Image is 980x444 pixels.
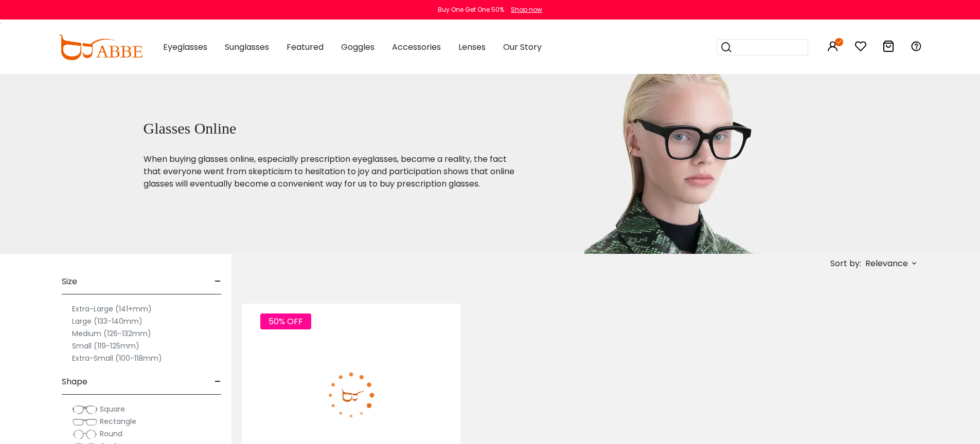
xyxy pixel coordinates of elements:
span: Our Story [503,41,542,53]
span: Shape [62,369,87,394]
h1: Glasses Online [144,119,518,138]
img: glasses online [543,74,805,254]
img: Rectangle.png [72,417,98,427]
label: Extra-Large (141+mm) [72,303,152,315]
span: Sort by: [830,257,861,269]
span: - [215,269,221,294]
span: Round [100,429,122,439]
p: When buying glasses online, especially prescription eyeglasses, became a reality, the fact that e... [144,153,518,190]
span: Accessories [392,41,441,53]
a: Shop now [506,5,542,14]
span: Rectangle [100,416,136,427]
div: Buy One Get One 50% [438,5,504,14]
img: Square.png [72,404,98,415]
div: Shop now [511,5,542,14]
span: Goggles [341,41,375,53]
label: Extra-Small (100-118mm) [72,352,162,364]
img: Round.png [72,429,98,439]
span: Eyeglasses [163,41,207,53]
span: Relevance [865,254,908,273]
span: Size [62,269,77,294]
img: abbeglasses.com [58,34,142,60]
span: Featured [287,41,324,53]
span: 50% OFF [260,313,311,329]
span: Sunglasses [225,41,269,53]
span: - [215,369,221,394]
label: Medium (126-132mm) [72,327,151,340]
label: Small (119-125mm) [72,340,139,352]
span: Lenses [458,41,486,53]
label: Large (133-140mm) [72,315,142,327]
span: Square [100,404,125,414]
